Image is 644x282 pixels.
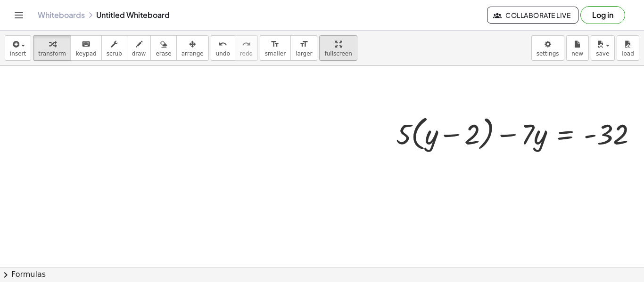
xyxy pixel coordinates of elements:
[101,35,127,61] button: scrub
[487,7,578,24] button: Collaborate Live
[296,50,312,57] span: larger
[242,39,251,50] i: redo
[38,50,66,57] span: transform
[216,50,230,57] span: undo
[176,35,209,61] button: arrange
[537,50,559,57] span: settings
[127,35,151,61] button: draw
[11,8,26,23] button: Toggle navigation
[82,39,91,50] i: keyboard
[260,35,291,61] button: format_sizesmaller
[76,50,97,57] span: keypad
[240,50,253,57] span: redo
[299,39,308,50] i: format_size
[218,39,227,50] i: undo
[591,35,615,61] button: save
[71,35,102,61] button: keyboardkeypad
[580,6,625,24] button: Log in
[156,50,171,57] span: erase
[622,50,634,57] span: load
[495,11,570,19] span: Collaborate Live
[132,50,146,57] span: draw
[319,35,357,61] button: fullscreen
[531,35,564,61] button: settings
[290,35,317,61] button: format_sizelarger
[150,35,176,61] button: erase
[211,35,235,61] button: undoundo
[596,50,609,57] span: save
[38,10,85,20] a: Whiteboards
[617,35,639,61] button: load
[265,50,286,57] span: smaller
[571,50,583,57] span: new
[10,50,26,57] span: insert
[33,35,71,61] button: transform
[182,50,204,57] span: arrange
[271,39,280,50] i: format_size
[235,35,258,61] button: redoredo
[107,50,122,57] span: scrub
[5,35,31,61] button: insert
[324,50,352,57] span: fullscreen
[566,35,589,61] button: new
